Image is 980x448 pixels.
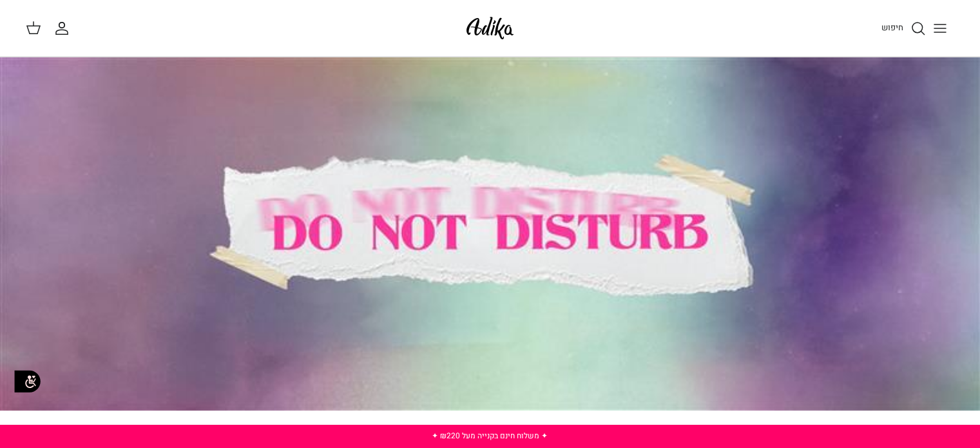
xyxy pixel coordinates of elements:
span: חיפוש [881,21,903,34]
a: חיפוש [881,21,926,36]
a: החשבון שלי [54,21,75,36]
img: Adika IL [463,13,517,43]
button: Toggle menu [926,14,954,43]
img: accessibility_icon02.svg [10,364,45,399]
a: ✦ משלוח חינם בקנייה מעל ₪220 ✦ [432,430,548,442]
